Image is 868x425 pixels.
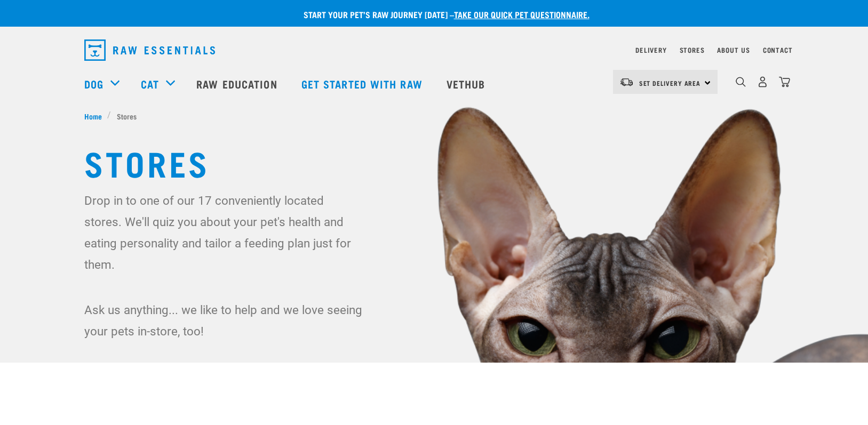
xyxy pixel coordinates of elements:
[84,110,784,122] nav: breadcrumbs
[291,62,436,105] a: Get started with Raw
[84,39,215,61] img: Raw Essentials Logo
[680,48,705,52] a: Stores
[763,48,793,52] a: Contact
[76,35,793,65] nav: dropdown navigation
[84,299,364,342] p: Ask us anything... we like to help and we love seeing your pets in-store, too!
[141,76,159,92] a: Cat
[84,110,102,122] span: Home
[84,190,364,275] p: Drop in to one of our 17 conveniently located stores. We'll quiz you about your pet's health and ...
[84,76,103,92] a: Dog
[619,77,634,87] img: van-moving.png
[779,76,790,87] img: home-icon@2x.png
[757,76,768,87] img: user.png
[736,77,746,87] img: home-icon-1@2x.png
[84,143,784,181] h1: Stores
[436,62,499,105] a: Vethub
[717,48,750,52] a: About Us
[635,48,666,52] a: Delivery
[639,81,701,85] span: Set Delivery Area
[84,110,108,122] a: Home
[186,62,290,105] a: Raw Education
[454,12,590,17] a: take our quick pet questionnaire.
